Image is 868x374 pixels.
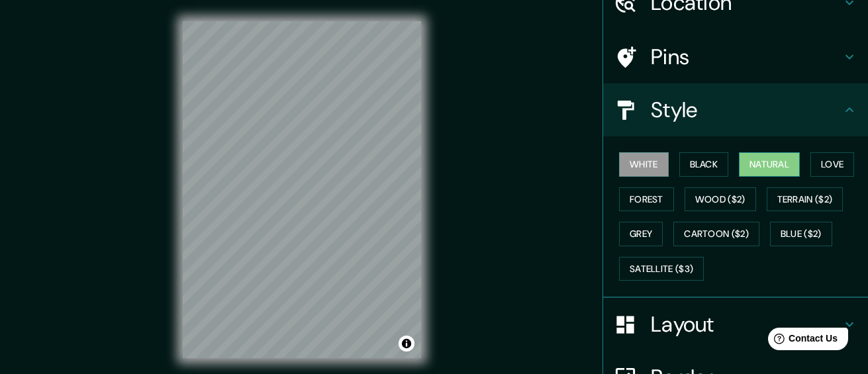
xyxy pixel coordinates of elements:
[183,21,421,358] canvas: Map
[750,322,853,359] iframe: Help widget launcher
[619,222,663,246] button: Grey
[603,298,868,351] div: Layout
[651,44,842,70] h4: Pins
[399,336,414,351] button: Toggle attribution
[679,152,729,177] button: Black
[651,311,842,338] h4: Layout
[739,152,800,177] button: Natural
[673,222,759,246] button: Cartoon ($2)
[685,187,756,212] button: Wood ($2)
[810,152,854,177] button: Love
[770,222,832,246] button: Blue ($2)
[603,30,868,83] div: Pins
[619,152,669,177] button: White
[619,257,704,281] button: Satellite ($3)
[619,187,674,212] button: Forest
[767,187,844,212] button: Terrain ($2)
[651,97,842,123] h4: Style
[603,83,868,136] div: Style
